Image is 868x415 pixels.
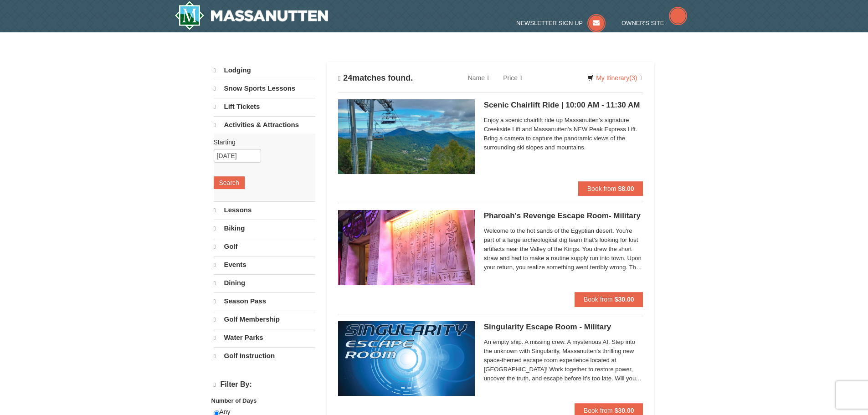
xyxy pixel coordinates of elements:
a: Name [461,69,496,87]
img: 6619913-520-2f5f5301.jpg [338,321,475,396]
a: Golf Instruction [214,347,315,364]
a: Biking [214,220,315,237]
span: Enjoy a scenic chairlift ride up Massanutten’s signature Creekside Lift and Massanutten's NEW Pea... [484,116,643,152]
a: Owner's Site [621,20,687,26]
span: Book from [584,407,613,414]
img: 6619913-410-20a124c9.jpg [338,210,475,285]
span: (3) [629,74,637,82]
span: Newsletter Sign Up [516,20,583,26]
a: Golf Membership [214,311,315,328]
a: Activities & Attractions [214,116,315,133]
a: Massanutten Resort [175,1,329,30]
img: 24896431-1-a2e2611b.jpg [338,99,475,174]
a: Events [214,256,315,273]
button: Search [214,176,245,189]
a: Lessons [214,201,315,219]
span: Book from [584,296,613,303]
h4: Filter By: [214,380,315,389]
a: Newsletter Sign Up [516,20,606,26]
a: Price [496,69,529,87]
h5: Pharoah's Revenge Escape Room- Military [484,211,643,220]
a: Snow Sports Lessons [214,80,315,97]
strong: $30.00 [615,296,634,303]
a: Lodging [214,62,315,79]
a: My Itinerary(3) [581,71,647,85]
label: Starting [214,138,308,147]
strong: $8.00 [618,185,634,192]
a: Golf [214,238,315,255]
h5: Scenic Chairlift Ride | 10:00 AM - 11:30 AM [484,101,643,110]
h5: Singularity Escape Room - Military [484,323,643,332]
strong: $30.00 [615,407,634,414]
span: Book from [587,185,616,192]
img: Massanutten Resort Logo [175,1,329,30]
a: Season Pass [214,292,315,310]
a: Water Parks [214,329,315,346]
span: An empty ship. A missing crew. A mysterious AI. Step into the unknown with Singularity, Massanutt... [484,338,643,383]
a: Lift Tickets [214,98,315,115]
button: Book from $30.00 [575,292,643,307]
strong: Number of Days [211,397,257,404]
span: Welcome to the hot sands of the Egyptian desert. You're part of a large archeological dig team th... [484,226,643,272]
button: Book from $8.00 [578,181,643,196]
span: Owner's Site [621,20,664,26]
a: Dining [214,274,315,292]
